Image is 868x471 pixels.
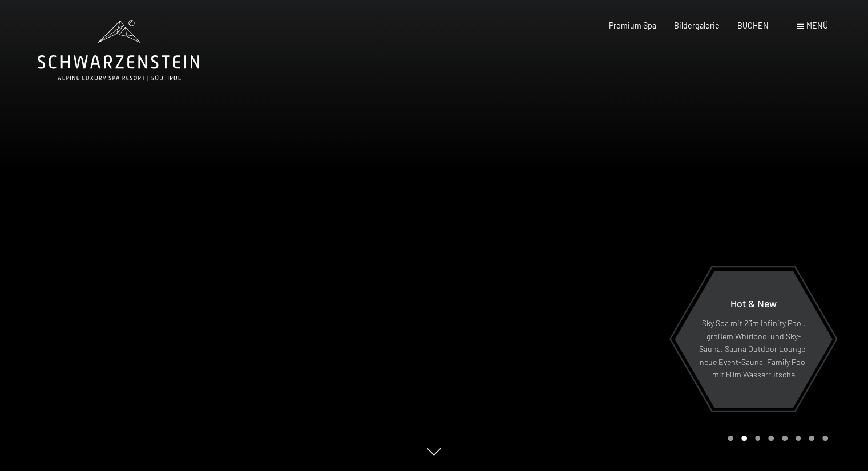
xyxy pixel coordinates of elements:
[609,21,656,30] a: Premium Spa
[728,436,733,441] div: Carousel Page 1
[806,21,828,30] span: Menü
[822,436,828,441] div: Carousel Page 8
[741,436,747,441] div: Carousel Page 2 (Current Slide)
[768,436,774,441] div: Carousel Page 4
[782,436,788,441] div: Carousel Page 5
[699,317,808,381] p: Sky Spa mit 23m Infinity Pool, großem Whirlpool und Sky-Sauna, Sauna Outdoor Lounge, neue Event-S...
[737,21,769,30] a: BUCHEN
[673,270,833,408] a: Hot & New Sky Spa mit 23m Infinity Pool, großem Whirlpool und Sky-Sauna, Sauna Outdoor Lounge, ne...
[724,436,827,441] div: Carousel Pagination
[796,436,801,441] div: Carousel Page 6
[809,436,814,441] div: Carousel Page 7
[730,297,776,310] span: Hot & New
[755,436,761,441] div: Carousel Page 3
[674,21,720,30] a: Bildergalerie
